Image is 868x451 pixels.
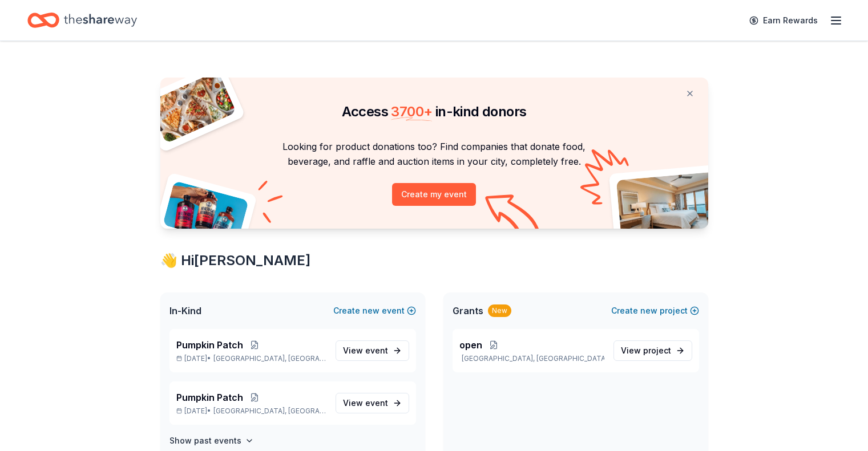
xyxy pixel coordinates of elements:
span: event [365,346,388,355]
div: 👋 Hi [PERSON_NAME] [160,251,708,270]
div: New [488,304,511,317]
button: Createnewproject [611,304,699,318]
span: 3700 + [391,103,432,120]
span: open [459,338,482,352]
span: event [365,398,388,408]
span: View [343,396,388,410]
span: Pumpkin Patch [176,338,243,352]
button: Createnewevent [333,304,416,318]
img: Curvy arrow [485,194,542,237]
span: project [643,346,671,355]
span: In-Kind [169,304,201,318]
button: Show past events [169,434,254,448]
a: Home [27,7,137,34]
span: new [640,304,657,318]
span: Grants [453,304,483,318]
span: Access in-kind donors [342,103,527,120]
a: View project [613,340,692,361]
span: new [362,304,380,318]
p: [GEOGRAPHIC_DATA], [GEOGRAPHIC_DATA] [459,354,604,363]
h4: Show past events [169,434,241,448]
span: Pumpkin Patch [176,391,243,404]
p: [DATE] • [176,407,326,416]
span: View [343,344,388,357]
p: [DATE] • [176,354,326,363]
span: [GEOGRAPHIC_DATA], [GEOGRAPHIC_DATA] [213,354,326,363]
span: View [621,344,671,357]
img: Pizza [147,71,236,144]
button: Create my event [392,183,476,206]
a: View event [336,340,409,361]
a: View event [336,393,409,413]
span: [GEOGRAPHIC_DATA], [GEOGRAPHIC_DATA] [213,407,326,416]
a: Earn Rewards [742,10,825,31]
p: Looking for product donations too? Find companies that donate food, beverage, and raffle and auct... [174,139,695,169]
